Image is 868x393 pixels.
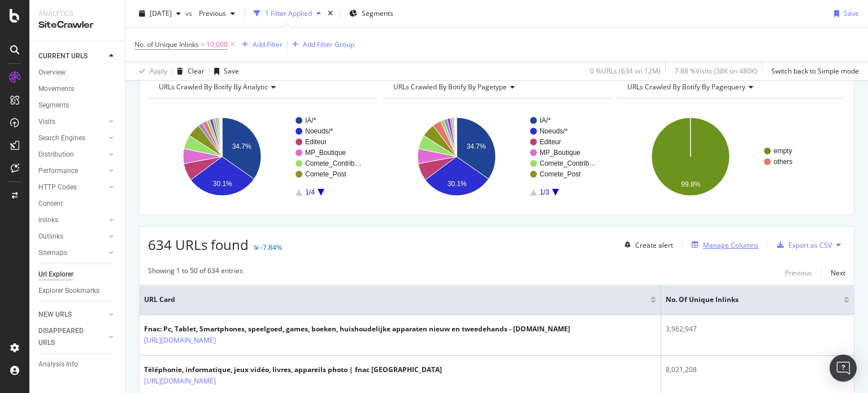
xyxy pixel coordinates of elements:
[666,365,849,375] div: 8,021,208
[288,38,354,51] button: Add Filter Group
[303,40,354,49] div: Add Filter Group
[134,5,185,23] button: [DATE]
[38,269,117,280] a: Url Explorer
[540,138,561,146] text: Editeur
[38,182,77,193] div: HTTP Codes
[144,335,216,346] a: [URL][DOMAIN_NAME]
[38,67,66,79] div: Overview
[38,285,117,297] a: Explorer Bookmarks
[265,8,312,18] div: 1 Filter Applied
[830,5,859,23] button: Save
[188,66,205,76] div: Clear
[830,355,857,382] div: Open Intercom Messenger
[237,38,283,51] button: Add Filter
[134,40,199,49] span: No. of Unique Inlinks
[305,127,333,135] text: Noeuds/*
[617,107,842,206] svg: A chart.
[687,238,758,252] button: Manage Columns
[831,266,845,279] button: Next
[148,107,374,206] svg: A chart.
[305,188,315,196] text: 1/4
[38,83,117,95] a: Movements
[666,295,827,305] span: No. of Unique Inlinks
[185,8,194,18] span: vs
[150,66,167,76] div: Apply
[362,8,393,18] span: Segments
[38,149,74,161] div: Distribution
[38,116,106,128] a: Visits
[774,158,792,166] text: others
[675,66,757,76] div: 7.88 % Visits ( 38K on 480K )
[383,107,608,206] svg: A chart.
[325,8,335,19] div: times
[38,9,116,19] div: Analytics
[150,8,172,18] span: 2025 Aug. 1st
[194,5,240,23] button: Previous
[38,132,106,144] a: Search Engines
[38,182,106,193] a: HTTP Codes
[38,269,73,280] div: Url Explorer
[38,100,117,111] a: Segments
[844,8,859,18] div: Save
[785,266,812,279] button: Previous
[144,295,648,305] span: URL Card
[772,236,832,254] button: Export as CSV
[625,78,835,96] h4: URLs Crawled By Botify By pagequery
[201,40,205,49] span: >
[148,235,249,254] span: 634 URLs found
[767,62,859,80] button: Switch back to Simple mode
[305,159,361,167] text: Comete_Contrib…
[38,149,106,161] a: Distribution
[249,5,325,23] button: 1 Filter Applied
[540,188,549,196] text: 1/3
[38,325,96,349] div: DISAPPEARED URLS
[620,236,673,254] button: Create alert
[540,149,580,157] text: MP_Boutique
[771,66,859,76] div: Switch back to Simple mode
[682,180,701,188] text: 99.8%
[144,365,442,375] div: Téléphonie, informatique, jeux vidéo, livres, appareils photo | fnac [GEOGRAPHIC_DATA]
[788,240,832,250] div: Export as CSV
[157,78,367,96] h4: URLs Crawled By Botify By analytic
[194,8,226,18] span: Previous
[38,247,67,259] div: Sitemaps
[345,5,398,23] button: Segments
[774,147,792,155] text: empty
[134,62,167,80] button: Apply
[38,165,78,177] div: Performance
[38,100,69,111] div: Segments
[38,19,116,32] div: SiteCrawler
[540,170,581,178] text: Comete_Post
[144,375,216,387] a: [URL][DOMAIN_NAME]
[224,66,239,76] div: Save
[590,66,661,76] div: 0 % URLs ( 634 on 12M )
[38,359,117,370] a: Analysis Info
[206,37,228,53] span: 10,000
[305,170,346,178] text: Comete_Post
[540,159,596,167] text: Comete_Contrib…
[38,231,106,243] a: Outlinks
[213,180,232,188] text: 30.1%
[38,198,63,210] div: Content
[38,359,78,370] div: Analysis Info
[627,82,745,92] span: URLs Crawled By Botify By pagequery
[38,198,117,210] a: Content
[38,247,106,259] a: Sitemaps
[393,82,507,92] span: URLs Crawled By Botify By pagetype
[38,132,85,144] div: Search Engines
[144,324,570,334] div: Fnac: Pc, Tablet, Smartphones, speelgoed, games, boeken, huishoudelijke apparaten nieuw en tweede...
[447,180,466,188] text: 30.1%
[785,268,812,278] div: Previous
[666,324,849,334] div: 3,962,947
[38,67,117,79] a: Overview
[38,309,72,321] div: NEW URLS
[38,83,74,95] div: Movements
[635,240,673,250] div: Create alert
[38,50,106,62] a: CURRENT URLS
[305,138,327,146] text: Editeur
[172,62,205,80] button: Clear
[703,240,758,250] div: Manage Columns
